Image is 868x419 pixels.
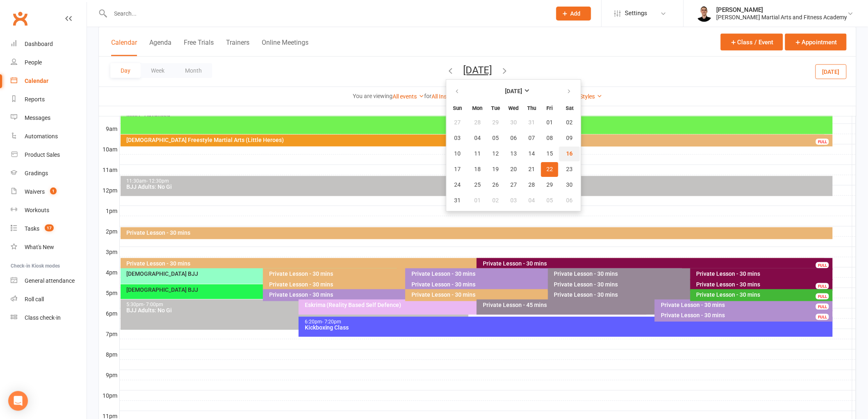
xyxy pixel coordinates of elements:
span: 19 [492,166,499,173]
div: FULL [816,304,829,310]
span: 02 [566,119,573,126]
div: Private Lesson - 45 mins [482,302,823,308]
div: General attendance [25,277,75,284]
div: [PERSON_NAME] [717,6,847,14]
span: 1 [50,188,57,195]
button: 03 [447,131,468,146]
div: 11:30am [126,179,831,184]
span: 29 [546,182,553,188]
div: Private Lesson - 30 mins [482,137,831,143]
th: 9am [99,124,119,134]
button: 31 [447,193,468,208]
button: Free Trials [184,39,214,56]
th: 9pm [99,370,119,380]
span: 28 [528,182,535,188]
button: 14 [523,147,540,161]
span: 21 [528,166,535,173]
div: FULL [816,262,829,268]
div: [PERSON_NAME] Martial Arts and Fitness Academy [717,14,847,21]
div: Product Sales [25,151,60,158]
span: 31 [528,119,535,126]
strong: for [424,93,432,99]
span: 06 [566,197,573,204]
button: 28 [523,178,540,192]
button: 03 [505,193,522,208]
button: 09 [559,131,580,146]
a: Clubworx [10,8,30,29]
span: 24 [455,182,461,188]
a: All events [393,93,424,100]
div: [DEMOGRAPHIC_DATA] BJJ [126,271,396,277]
div: Private Lesson - 30 mins [269,282,538,287]
button: 11 [469,147,486,161]
th: [DATE] [119,106,852,116]
a: Workouts [11,201,87,220]
a: People [11,53,87,72]
small: Saturday [566,105,573,111]
a: Reports [11,90,87,109]
small: Friday [547,105,553,111]
button: Appointment [785,34,847,50]
span: 01 [546,119,553,126]
div: Reports [25,96,45,103]
th: 6pm [99,308,119,318]
button: 29 [487,115,504,130]
button: 04 [469,131,486,146]
button: 27 [505,178,522,192]
span: Add [571,10,581,17]
span: 25 [474,182,481,188]
th: 10am [99,144,119,154]
div: Kickboxing Class [304,325,831,330]
button: 13 [505,147,522,161]
a: Class kiosk mode [11,309,87,327]
div: FULL [816,314,829,320]
button: Week [141,63,175,78]
th: 2pm [99,226,119,236]
button: 30 [505,115,522,130]
strong: [DATE] [505,88,522,95]
button: [DATE] [815,64,847,79]
small: Thursday [527,105,536,111]
button: 06 [559,193,580,208]
div: 5:30pm [126,302,467,307]
div: People [25,59,42,66]
div: Eskrima (Reality Based Self Defence) [304,302,645,308]
strong: You are viewing [353,93,393,99]
th: 5pm [99,288,119,298]
span: 18 [474,166,481,173]
div: Private Lesson - 30 mins [696,282,831,287]
div: Tasks [25,225,39,232]
button: 26 [487,178,504,192]
button: 04 [523,193,540,208]
span: 09 [566,135,573,142]
button: 10 [447,147,468,161]
div: Private Lesson - 30 mins [554,282,823,287]
button: Online Meetings [262,39,308,56]
a: All Styles [572,93,602,100]
span: 23 [566,166,573,173]
a: Dashboard [11,35,87,53]
div: Class check-in [25,314,61,321]
button: 06 [505,131,522,146]
a: Roll call [11,290,87,309]
span: 22 [546,166,553,173]
div: Private Lesson - 30 mins [554,292,823,298]
div: Calendar [25,78,48,84]
div: Roll call [25,296,44,302]
div: Private Lesson - 30 mins [660,302,831,308]
div: Private Lesson - 30 mins [482,261,831,266]
button: 21 [523,162,540,177]
span: - 7:20pm [322,319,342,325]
button: 25 [469,178,486,192]
span: 30 [510,119,517,126]
span: 12 [492,151,499,157]
button: 27 [447,115,468,130]
div: BJJ Adults: No Gi [126,307,467,313]
button: 19 [487,162,504,177]
button: 29 [541,178,558,192]
div: FULL [816,139,829,145]
span: 15 [546,151,553,157]
button: 01 [541,115,558,130]
div: Private Lesson - 30 mins [269,271,538,277]
span: 01 [474,197,481,204]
